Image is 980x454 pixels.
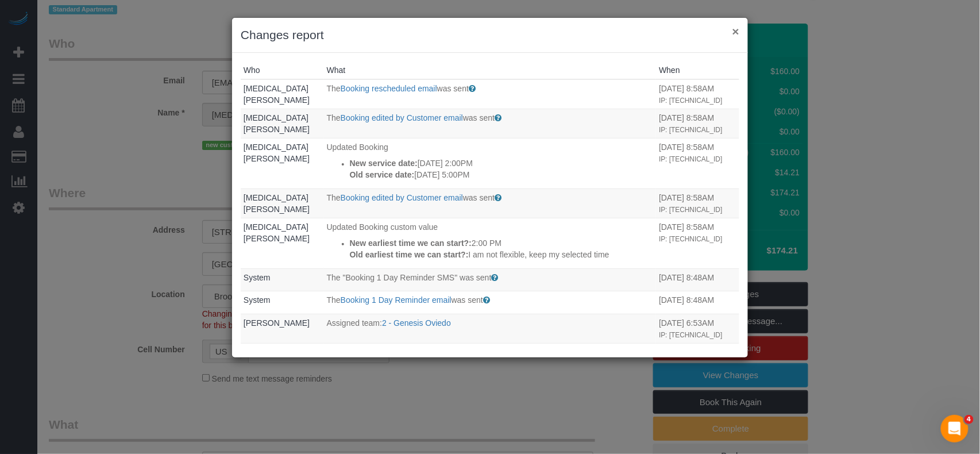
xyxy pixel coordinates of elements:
[656,314,739,343] td: When
[656,268,739,291] td: When
[463,113,495,122] span: was sent
[327,222,438,232] span: Updated Booking custom value
[244,143,310,163] a: [MEDICAL_DATA][PERSON_NAME]
[659,206,722,214] small: IP: [TECHNICAL_ID]
[659,331,722,339] small: IP: [TECHNICAL_ID]
[244,193,310,214] a: [MEDICAL_DATA][PERSON_NAME]
[324,79,657,109] td: What
[327,273,492,282] span: The "Booking 1 Day Reminder SMS" was sent
[324,61,657,79] th: What
[324,138,657,188] td: What
[241,268,324,291] td: Who
[324,268,657,291] td: What
[463,193,495,202] span: was sent
[452,295,483,305] span: was sent
[241,291,324,314] td: Who
[327,295,341,305] span: The
[341,113,463,122] a: Booking edited by Customer email
[350,237,654,249] p: 2:00 PM
[656,188,739,218] td: When
[241,218,324,268] td: Who
[659,155,722,163] small: IP: [TECHNICAL_ID]
[656,109,739,138] td: When
[327,84,341,93] span: The
[350,250,469,259] strong: Old earliest time we can start?:
[341,295,452,305] a: Booking 1 Day Reminder email
[437,84,469,93] span: was sent
[941,415,969,443] iframe: Intercom live chat
[350,169,654,180] p: [DATE] 5:00PM
[241,343,324,372] td: Who
[656,138,739,188] td: When
[244,348,310,357] a: [PERSON_NAME]
[324,343,657,372] td: What
[324,291,657,314] td: What
[244,273,271,282] a: System
[241,188,324,218] td: Who
[327,143,388,152] span: Updated Booking
[241,109,324,138] td: Who
[327,318,383,328] span: Assigned team:
[656,218,739,268] td: When
[324,188,657,218] td: What
[656,343,739,372] td: When
[241,61,324,79] th: Who
[350,249,654,260] p: I am not flexible, keep my selected time
[964,415,974,424] span: 4
[659,126,722,134] small: IP: [TECHNICAL_ID]
[341,84,437,93] a: Booking rescheduled email
[241,26,739,44] h3: Changes report
[324,218,657,268] td: What
[350,157,654,169] p: [DATE] 2:00PM
[241,79,324,109] td: Who
[327,113,341,122] span: The
[392,348,469,357] a: 1 - [PERSON_NAME]
[656,61,739,79] th: When
[327,348,392,357] span: Unassigned team:
[659,235,722,243] small: IP: [TECHNICAL_ID]
[324,109,657,138] td: What
[244,318,310,328] a: [PERSON_NAME]
[327,193,341,202] span: The
[659,97,722,105] small: IP: [TECHNICAL_ID]
[324,314,657,343] td: What
[341,193,463,202] a: Booking edited by Customer email
[244,84,310,105] a: [MEDICAL_DATA][PERSON_NAME]
[244,113,310,134] a: [MEDICAL_DATA][PERSON_NAME]
[241,138,324,188] td: Who
[244,295,271,305] a: System
[382,318,451,328] a: 2 - Genesis Oviedo
[241,314,324,343] td: Who
[232,18,748,357] sui-modal: Changes report
[244,222,310,243] a: [MEDICAL_DATA][PERSON_NAME]
[350,159,418,168] strong: New service date:
[350,170,415,179] strong: Old service date:
[656,79,739,109] td: When
[350,238,472,248] strong: New earliest time we can start?:
[732,25,739,37] button: ×
[656,291,739,314] td: When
